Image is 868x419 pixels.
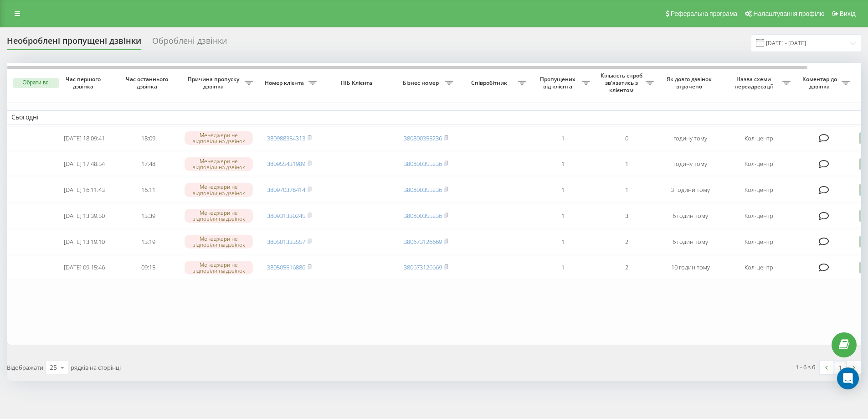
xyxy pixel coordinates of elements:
span: Співробітник [462,79,518,87]
td: 10 годин тому [658,256,722,280]
a: 380505516886 [267,263,305,271]
span: Реферальна програма [671,10,738,17]
div: 25 [50,363,57,372]
td: [DATE] 17:48:54 [52,152,116,176]
td: 0 [595,126,658,150]
div: Менеджери не відповіли на дзвінок [185,261,253,274]
span: Вихід [840,10,856,17]
div: Менеджери не відповіли на дзвінок [185,235,253,248]
td: годину тому [658,126,722,150]
td: 3 години тому [658,178,722,202]
td: [DATE] 13:39:50 [52,204,116,228]
a: 380931330245 [267,212,305,220]
td: 13:19 [116,230,180,254]
a: 380501333557 [267,238,305,246]
td: 17:48 [116,152,180,176]
td: 1 [531,256,595,280]
span: рядків на сторінці [71,363,121,372]
div: Необроблені пропущені дзвінки [7,36,141,50]
a: 380673126669 [404,263,442,271]
div: Менеджери не відповіли на дзвінок [185,209,253,222]
span: Налаштування профілю [753,10,824,17]
a: 380988354313 [267,134,305,142]
a: 380970378414 [267,186,305,194]
a: 380800355236 [404,160,442,168]
span: ПІБ Клієнта [329,79,386,87]
span: Причина пропуску дзвінка [185,76,245,90]
span: Відображати [7,363,43,372]
span: Бізнес номер [399,79,445,87]
td: [DATE] 13:19:10 [52,230,116,254]
td: Кол-центр [722,230,795,254]
span: Назва схеми переадресації [727,76,782,90]
a: 380800355236 [404,186,442,194]
td: 16:11 [116,178,180,202]
div: Open Intercom Messenger [837,367,859,389]
td: [DATE] 16:11:43 [52,178,116,202]
td: 1 [531,204,595,228]
td: 18:09 [116,126,180,150]
div: 1 - 6 з 6 [796,362,815,372]
td: Кол-центр [722,152,795,176]
td: 1 [531,126,595,150]
button: Обрати всі [13,78,59,88]
span: Пропущених від клієнта [535,76,582,90]
td: 1 [531,152,595,176]
span: Номер клієнта [262,79,308,87]
td: Кол-центр [722,178,795,202]
span: Час першого дзвінка [60,76,109,90]
td: [DATE] 18:09:41 [52,126,116,150]
span: Коментар до дзвінка [800,76,842,90]
td: 6 годин тому [658,204,722,228]
td: 1 [595,178,658,202]
span: Як довго дзвінок втрачено [666,76,715,90]
div: Оброблені дзвінки [152,36,227,50]
div: Менеджери не відповіли на дзвінок [185,157,253,171]
a: 1 [833,361,847,374]
td: 3 [595,204,658,228]
div: Менеджери не відповіли на дзвінок [185,131,253,145]
div: Менеджери не відповіли на дзвінок [185,183,253,197]
a: 380673126669 [404,238,442,246]
a: 380955431989 [267,160,305,168]
span: Кількість спроб зв'язатись з клієнтом [599,72,646,93]
span: Час останнього дзвінка [123,76,173,90]
td: 1 [595,152,658,176]
td: [DATE] 09:15:46 [52,256,116,280]
td: 1 [531,230,595,254]
td: годину тому [658,152,722,176]
td: 2 [595,256,658,280]
td: Кол-центр [722,256,795,280]
td: Кол-центр [722,126,795,150]
td: 09:15 [116,256,180,280]
td: Кол-центр [722,204,795,228]
td: 13:39 [116,204,180,228]
a: 380800355236 [404,212,442,220]
td: 2 [595,230,658,254]
a: 380800355236 [404,134,442,142]
td: 6 годин тому [658,230,722,254]
td: 1 [531,178,595,202]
